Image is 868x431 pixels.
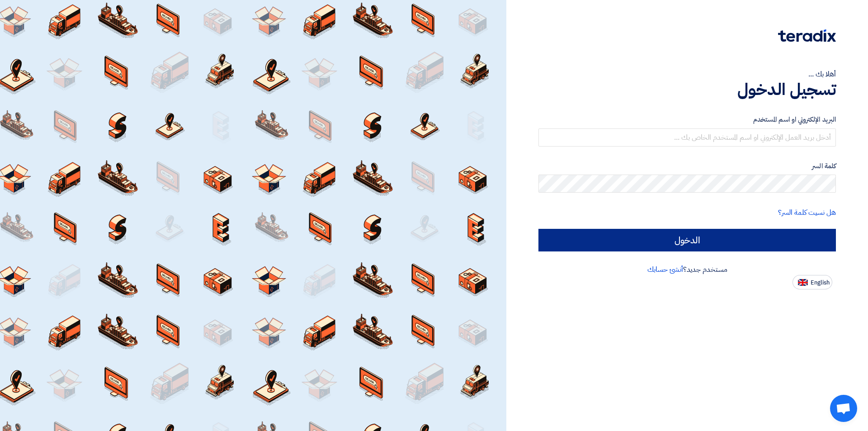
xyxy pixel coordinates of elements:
a: أنشئ حسابك [647,264,683,275]
div: Open chat [830,395,857,422]
span: English [811,279,830,286]
div: أهلا بك ... [538,69,836,80]
img: Teradix logo [778,29,836,42]
a: هل نسيت كلمة السر؟ [778,207,836,218]
img: en-US.png [798,279,808,286]
input: الدخول [538,229,836,251]
h1: تسجيل الدخول [538,80,836,99]
input: أدخل بريد العمل الإلكتروني او اسم المستخدم الخاص بك ... [538,128,836,147]
label: كلمة السر [538,161,836,171]
div: مستخدم جديد؟ [538,264,836,275]
label: البريد الإلكتروني او اسم المستخدم [538,114,836,125]
button: English [793,275,832,289]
